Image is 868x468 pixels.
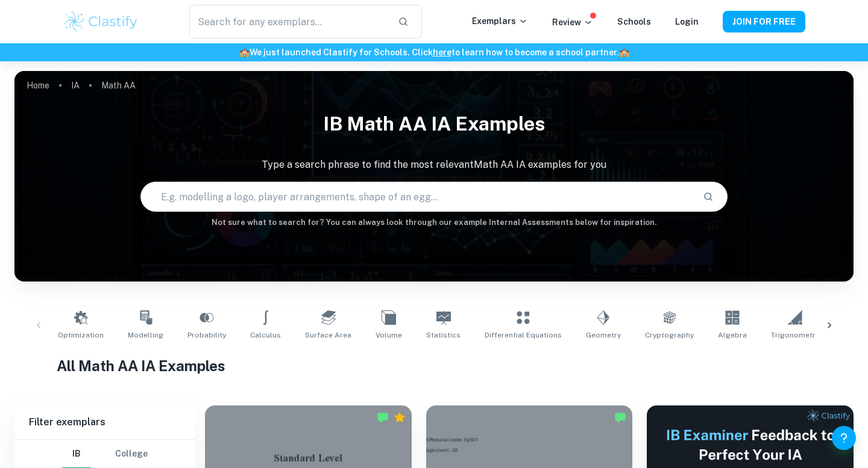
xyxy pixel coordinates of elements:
p: Math AA [101,79,136,92]
span: Algebra [718,330,747,340]
span: Optimization [58,330,104,340]
span: Cryptography [645,330,694,340]
span: Calculus [250,330,281,340]
h1: IB Math AA IA examples [14,105,854,143]
span: Geometry [586,330,621,340]
a: Schools [617,17,651,26]
a: IA [71,77,80,94]
input: E.g. modelling a logo, player arrangements, shape of an egg... [141,180,693,214]
a: here [433,48,451,57]
button: Help and Feedback [832,426,856,450]
h6: Not sure what to search for? You can always look through our example Internal Assessments below f... [14,217,854,229]
input: Search for any exemplars... [189,5,388,38]
span: Trigonometry [771,330,819,340]
span: 🏫 [619,48,629,57]
span: Modelling [128,330,163,340]
span: 🏫 [239,48,250,57]
button: JOIN FOR FREE [723,11,805,32]
h1: All Math AA IA Examples [57,355,812,377]
span: Statistics [426,330,461,340]
p: Review [552,16,593,29]
span: Surface Area [305,330,351,340]
a: Home [27,77,49,94]
img: Marked [614,411,626,423]
div: Premium [394,411,406,423]
h6: Filter exemplars [14,405,195,439]
button: Search [698,186,719,207]
span: Probability [187,330,226,340]
span: Volume [376,330,402,340]
p: Exemplars [472,14,528,28]
img: Clastify logo [63,10,139,34]
img: Marked [377,411,389,423]
span: Differential Equations [485,330,562,340]
h6: We just launched Clastify for Schools. Click to learn how to become a school partner. [2,46,866,59]
p: Type a search phrase to find the most relevant Math AA IA examples for you [14,158,854,172]
a: Login [675,17,699,26]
